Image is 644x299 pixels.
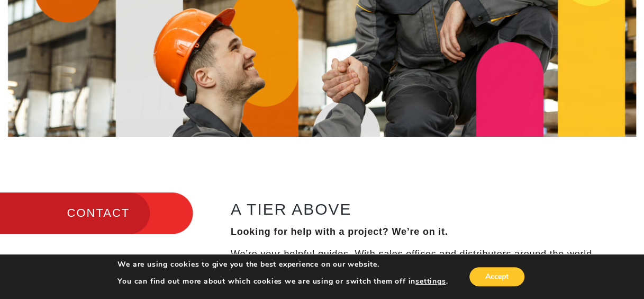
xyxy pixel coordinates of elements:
[469,267,524,286] button: Accept
[231,248,615,298] p: We’re your helpful guides. With sales offices and distributors around the world, Valtir is strate...
[415,277,446,286] button: settings
[117,260,448,269] p: We are using cookies to give you the best experience on our website.
[117,277,448,286] p: You can find out more about which cookies we are using or switch them off in .
[231,200,615,218] h2: A TIER ABOVE
[231,226,448,237] strong: Looking for help with a project? We’re on it.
